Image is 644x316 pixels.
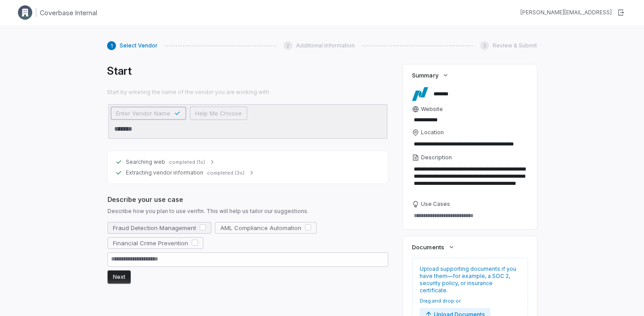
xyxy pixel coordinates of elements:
span: Website [421,106,443,113]
span: Summary [412,71,438,79]
textarea: Description [412,163,528,197]
span: AML Compliance Automation [220,224,301,232]
span: Start by entering the name of the vendor you are working with. [107,89,389,96]
button: Fraud Detection Management [107,222,211,234]
h1: Coverbase Internal [40,8,97,17]
span: Documents [412,243,444,251]
span: Financial Crime Prevention [113,239,188,247]
button: Next [107,270,131,284]
input: Location [412,138,528,150]
span: completed (3s) [207,170,245,176]
span: completed (1s) [169,159,205,166]
span: Searching web [126,158,165,166]
textarea: Use Cases [412,209,528,222]
span: Additional Information [296,42,355,49]
h1: Start [107,64,389,78]
span: Location [421,129,444,136]
div: 3 [480,41,489,50]
span: Fraud Detection Management [113,224,196,232]
div: 1 [107,41,116,50]
span: Description [421,154,452,161]
span: Select Vendor [120,42,158,49]
span: Describe how you plan to use verifin. This will help us tailor our suggestions. [107,208,388,215]
button: Documents [409,239,457,255]
div: 2 [283,41,292,50]
div: [PERSON_NAME][EMAIL_ADDRESS] [520,9,612,16]
button: Summary [409,67,451,83]
span: Describe your use case [107,195,388,204]
input: Website [412,115,514,125]
img: Clerk Logo [18,5,32,20]
span: Use Cases [421,201,450,208]
button: Financial Crime Prevention [107,237,203,249]
button: AML Compliance Automation [215,222,317,234]
span: Drag and drop or [420,298,490,304]
span: Review & Submit [493,42,537,49]
span: Extracting vendor information [126,169,203,176]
